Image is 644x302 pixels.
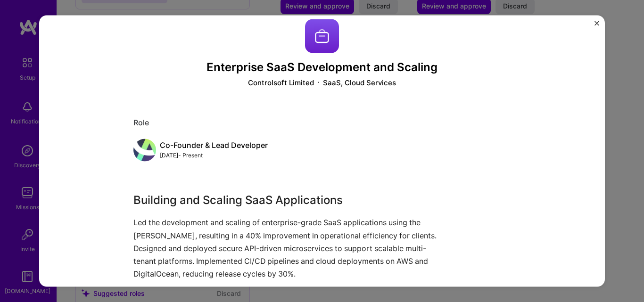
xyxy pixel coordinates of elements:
img: Dot [318,78,319,88]
p: Led the development and scaling of enterprise-grade SaaS applications using the [PERSON_NAME], re... [133,216,440,280]
div: Controlsoft Limited [248,78,314,88]
div: SaaS, Cloud Services [323,78,396,88]
div: [DATE] - Present [160,150,268,160]
div: Role [133,118,511,128]
h3: Enterprise SaaS Development and Scaling [133,60,511,74]
div: Co-Founder & Lead Developer [160,140,268,150]
img: Company logo [305,19,339,53]
button: Close [594,21,599,31]
img: avatar_development.jpg [133,139,156,162]
h3: Building and Scaling SaaS Applications [133,192,440,209]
